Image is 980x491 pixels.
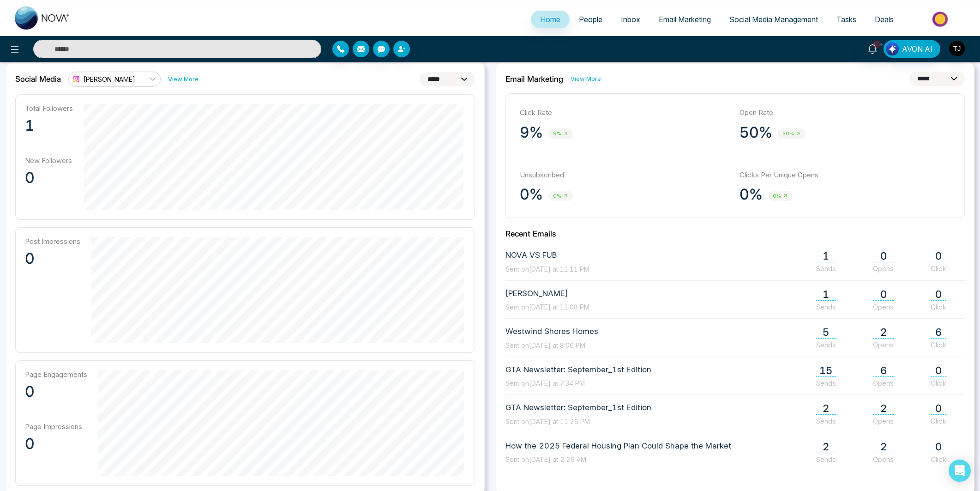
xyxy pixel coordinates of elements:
[571,74,601,83] a: View More
[886,42,899,55] img: Lead Flow
[949,460,971,482] div: Open Intercom Messenger
[729,15,818,24] span: Social Media Management
[931,379,946,388] span: Click
[25,169,73,187] p: 0
[505,402,651,414] span: GTA Newsletter: September_1st Edition
[931,441,946,453] span: 0
[505,249,589,261] span: NOVA VS FUB
[25,435,87,453] p: 0
[931,402,946,415] span: 0
[873,364,894,377] span: 6
[72,74,81,84] img: instagram
[25,382,87,401] p: 0
[25,237,80,246] p: Post Impressions
[816,364,836,377] span: 15
[740,123,772,142] p: 50%
[505,74,563,84] h2: Email Marketing
[570,11,612,28] a: People
[931,250,946,262] span: 0
[866,11,903,28] a: Deals
[579,15,602,24] span: People
[873,288,894,301] span: 0
[873,379,894,388] span: Opens
[949,41,965,56] img: User Avatar
[505,364,651,376] span: GTA Newsletter: September_1st Edition
[740,108,950,118] p: Open Rate
[931,303,946,311] span: Click
[621,15,640,24] span: Inbox
[25,116,73,135] p: 1
[25,422,87,431] p: Page Impressions
[659,15,711,24] span: Email Marketing
[740,185,763,204] p: 0%
[872,40,881,48] span: 10+
[720,11,827,28] a: Social Media Management
[931,340,946,349] span: Click
[548,128,573,139] span: 9%
[931,364,946,377] span: 0
[908,9,974,30] img: Market-place.gif
[884,40,940,58] button: AVON AI
[816,340,836,349] span: Sends
[15,6,70,30] img: Nova CRM Logo
[778,128,806,139] span: 50%
[873,402,894,415] span: 2
[25,249,80,268] p: 0
[931,264,946,273] span: Click
[836,15,856,24] span: Tasks
[816,303,836,311] span: Sends
[873,441,894,453] span: 2
[875,15,894,24] span: Deals
[505,418,590,425] span: Sent on [DATE] at 11:26 PM
[548,191,573,201] span: 0%
[505,326,598,338] span: Westwind Shores Homes
[740,170,950,181] p: Clicks Per Unique Opens
[649,11,720,28] a: Email Marketing
[505,303,589,311] span: Sent on [DATE] at 11:08 PM
[931,288,946,301] span: 0
[505,379,585,387] span: Sent on [DATE] at 7:34 PM
[816,379,836,388] span: Sends
[505,455,586,463] span: Sent on [DATE] at 2:29 AM
[520,185,543,204] p: 0%
[873,303,894,311] span: Opens
[520,123,543,142] p: 9%
[931,417,946,425] span: Click
[873,340,894,349] span: Opens
[15,74,61,84] h2: Social Media
[873,417,894,425] span: Opens
[505,288,589,300] span: [PERSON_NAME]
[816,402,836,415] span: 2
[931,455,946,464] span: Click
[520,170,731,181] p: Unsubscribed
[84,75,135,84] span: [PERSON_NAME]
[816,417,836,425] span: Sends
[505,229,965,238] h2: Recent Emails
[861,40,884,56] a: 10+
[816,326,836,339] span: 5
[505,265,589,273] span: Sent on [DATE] at 11:11 PM
[540,15,560,24] span: Home
[505,341,585,349] span: Sent on [DATE] at 8:06 PM
[505,440,731,452] span: How the 2025 Federal Housing Plan Could Shape the Market
[531,11,570,28] a: Home
[816,250,836,262] span: 1
[768,191,793,201] span: 0%
[873,455,894,464] span: Opens
[25,370,87,379] p: Page Engagements
[816,264,836,273] span: Sends
[25,104,73,113] p: Total Followers
[168,75,198,84] a: View More
[612,11,649,28] a: Inbox
[873,264,894,273] span: Opens
[520,108,731,118] p: Click Rate
[816,288,836,301] span: 1
[827,11,866,28] a: Tasks
[931,326,946,339] span: 6
[873,326,894,339] span: 2
[873,250,894,262] span: 0
[25,156,73,165] p: New Followers
[816,455,836,464] span: Sends
[902,43,932,55] span: AVON AI
[816,441,836,453] span: 2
